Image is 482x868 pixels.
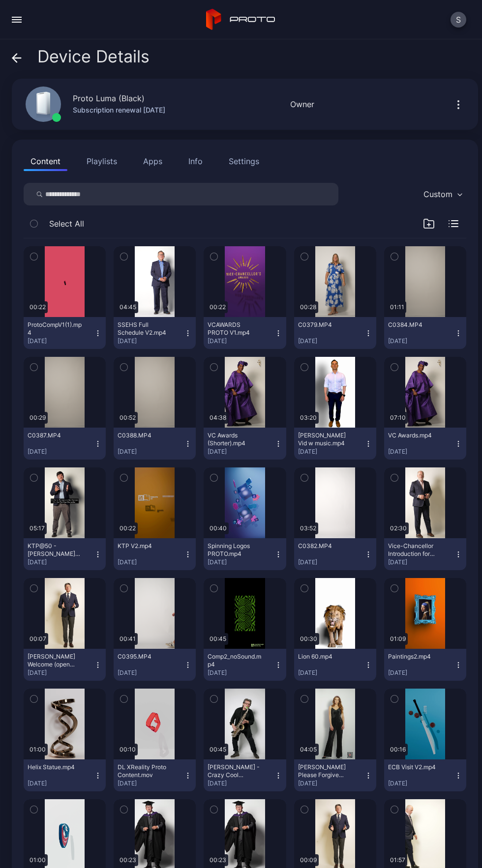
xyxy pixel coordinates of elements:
div: DL XReality Proto Content.mov [118,763,172,779]
div: [DATE] [118,780,184,787]
div: C0387.MP4 [28,432,82,439]
div: KTP@50 - Dan Parsons V3.mp4 [28,542,82,558]
div: C0395.MP4 [118,653,172,661]
button: ProtoCompV1(1).mp4[DATE] [24,317,106,349]
button: Vice-Chancellor Introduction for Open Day.mp4[DATE] [384,538,466,570]
button: VC Awards (Shorter).mp4[DATE] [204,428,286,460]
div: Subscription renewal [DATE] [73,104,165,116]
button: C0382.MP4[DATE] [294,538,376,570]
div: Seb Coe Welcome (open day) [28,653,82,668]
button: Spinning Logos PROTO.mp4[DATE] [204,538,286,570]
button: KTP@50 - [PERSON_NAME] V3.mp4[DATE] [24,538,106,570]
div: [DATE] [208,558,274,566]
button: KTP V2.mp4[DATE] [114,538,196,570]
div: SSEHS Full Schedule V2.mp4 [118,321,172,337]
div: Custom [423,189,452,199]
div: [DATE] [208,669,274,677]
div: [DATE] [298,337,364,345]
div: Proto Luma (Black) [73,92,145,104]
div: [DATE] [298,558,364,566]
button: SSEHS Full Schedule V2.mp4[DATE] [114,317,196,349]
button: Settings [222,151,266,171]
div: C0382.MP4 [298,542,352,550]
button: [PERSON_NAME] Vid w music.mp4[DATE] [294,428,376,460]
button: [PERSON_NAME] Please Forgive Me.mp4[DATE] [294,759,376,791]
div: C0379.MP4 [298,321,352,329]
div: [DATE] [208,337,274,345]
span: Device Details [37,47,150,66]
button: Lion 60.mp4[DATE] [294,649,376,681]
div: [DATE] [118,337,184,345]
span: Select All [49,218,84,230]
button: Helix Statue.mp4[DATE] [24,759,106,791]
button: VC Awards.mp4[DATE] [384,428,466,460]
div: [DATE] [388,337,454,345]
button: Custom [419,183,466,205]
div: [DATE] [388,780,454,787]
div: VC Awards (Shorter).mp4 [208,432,262,447]
div: [DATE] [118,558,184,566]
div: [DATE] [28,448,94,456]
div: Comp2_noSound.mp4 [208,653,262,668]
button: C0387.MP4[DATE] [24,428,106,460]
div: KTP V2.mp4 [118,542,172,550]
div: [DATE] [388,558,454,566]
button: DL XReality Proto Content.mov[DATE] [114,759,196,791]
div: Helix Statue.mp4 [28,763,82,771]
div: Settings [229,155,259,167]
button: Comp2_noSound.mp4[DATE] [204,649,286,681]
div: Lion 60.mp4 [298,653,352,661]
div: [DATE] [118,448,184,456]
div: Vice-Chancellor Introduction for Open Day.mp4 [388,542,442,558]
button: S [451,12,466,28]
button: Paintings2.mp4[DATE] [384,649,466,681]
div: C0384.MP4 [388,321,442,329]
div: VC Awards.mp4 [388,432,442,439]
div: C0388.MP4 [118,432,172,439]
button: [PERSON_NAME] Welcome (open day)[DATE] [24,649,106,681]
div: Spinning Logos PROTO.mp4 [208,542,262,558]
div: ProtoCompV1(1).mp4 [28,321,82,337]
button: C0395.MP4[DATE] [114,649,196,681]
button: C0379.MP4[DATE] [294,317,376,349]
div: [DATE] [28,337,94,345]
div: [DATE] [118,669,184,677]
div: [DATE] [298,780,364,787]
button: C0388.MP4[DATE] [114,428,196,460]
div: Paintings2.mp4 [388,653,442,661]
div: [DATE] [388,448,454,456]
div: Info [188,155,203,167]
button: [PERSON_NAME] - Crazy Cool Technology.mp4[DATE] [204,759,286,791]
button: Content [24,151,67,171]
div: ECB Visit V2.mp4 [388,763,442,771]
div: [DATE] [208,448,274,456]
div: [DATE] [208,780,274,787]
button: ECB Visit V2.mp4[DATE] [384,759,466,791]
button: Info [181,151,210,171]
div: [DATE] [388,669,454,677]
div: [DATE] [298,669,364,677]
div: Scott Page - Crazy Cool Technology.mp4 [208,763,262,779]
div: Sam Grogan Vid w music.mp4 [298,432,352,447]
div: [DATE] [28,558,94,566]
button: VCAWARDS PROTO V1.mp4[DATE] [204,317,286,349]
div: [DATE] [28,669,94,677]
div: [DATE] [28,780,94,787]
div: [DATE] [298,448,364,456]
div: VCAWARDS PROTO V1.mp4 [208,321,262,337]
button: C0384.MP4[DATE] [384,317,466,349]
button: Apps [136,151,169,171]
button: Playlists [80,151,124,171]
div: Owner [290,98,314,110]
div: Adeline Mocke's Please Forgive Me.mp4 [298,763,352,779]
